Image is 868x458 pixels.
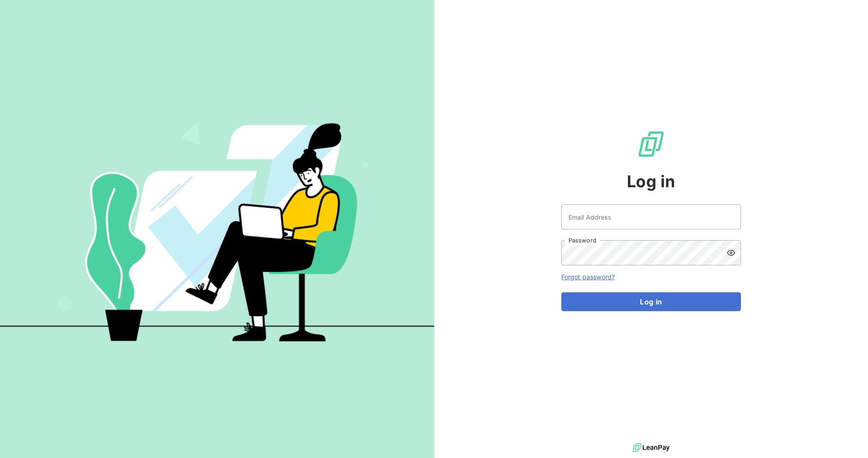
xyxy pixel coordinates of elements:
[633,441,670,454] img: logo
[561,273,615,281] a: Forgot password?
[637,130,665,159] img: LeanPay Logo
[561,292,741,311] button: Log in
[627,169,675,194] span: Log in
[561,204,741,229] input: placeholder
